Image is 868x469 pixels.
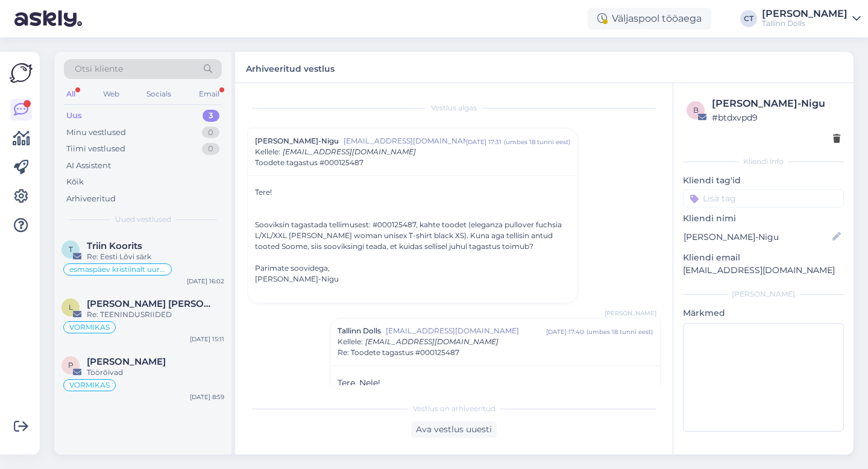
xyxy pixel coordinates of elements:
div: Tere! [255,187,570,198]
p: [EMAIL_ADDRESS][DOMAIN_NAME] [683,264,844,277]
span: P [68,360,74,370]
span: [EMAIL_ADDRESS][DOMAIN_NAME] [365,337,498,346]
span: Re: Toodete tagastus #000125487 [338,347,459,358]
div: ( umbes 18 tunni eest ) [587,327,653,336]
div: [DATE] 17:40 [546,327,584,336]
div: Re: Eesti Lõvi särk [87,251,224,262]
p: Märkmed [683,307,844,319]
div: [DATE] 8:59 [190,392,224,401]
span: [EMAIL_ADDRESS][DOMAIN_NAME] [283,147,416,156]
div: [DATE] 16:02 [187,277,224,286]
span: Kellele : [255,147,280,156]
div: [PERSON_NAME] [683,289,844,300]
div: [PERSON_NAME] [762,9,848,19]
p: Kliendi email [683,251,844,264]
div: Tallinn Dolls [762,19,848,28]
div: Kliendi info [683,156,844,167]
span: Liisa Timmi [87,298,212,309]
span: [PERSON_NAME] [605,309,656,318]
span: Kellele : [338,337,363,346]
span: Otsi kliente [75,63,123,75]
span: b [693,105,699,115]
span: T [69,245,73,254]
div: 0 [202,127,219,139]
div: AI Assistent [66,160,111,172]
p: Kliendi nimi [683,212,844,225]
span: [EMAIL_ADDRESS][DOMAIN_NAME] [344,136,466,146]
span: Tere, Nele! [338,377,380,388]
span: [EMAIL_ADDRESS][DOMAIN_NAME] [386,326,546,336]
span: esmaspäev kristiinalt uurida [69,266,166,273]
span: [PERSON_NAME]-Nigu [255,136,339,146]
div: All [64,86,78,102]
a: [PERSON_NAME]Tallinn Dolls [762,9,861,28]
div: Ava vestlus uuesti [411,421,497,438]
div: Kõik [66,176,84,188]
img: Askly Logo [10,61,33,84]
span: Toodete tagastus #000125487 [255,157,363,168]
div: Minu vestlused [66,127,126,139]
div: Uus [66,110,82,122]
span: Uued vestlused [115,214,171,225]
div: Email [197,86,222,102]
div: Väljaspool tööaega [588,8,711,30]
div: ( umbes 18 tunni eest ) [504,137,570,146]
div: Re: TEENINDUSRIIDED [87,309,224,320]
span: Vestlus on arhiveeritud [413,403,495,414]
div: Sooviksin tagastada tellimusest: #000125487, kahte toodet (eleganza pullover fuchsia L/XL/XXL [PE... [255,219,570,252]
div: Arhiveeritud [66,193,116,205]
span: Tallinn Dolls [338,326,381,336]
div: Töörõivad [87,367,224,378]
span: Pille Tamme [87,356,166,367]
div: [DATE] 15:11 [190,335,224,344]
div: Web [101,86,122,102]
div: Parimate soovidega, [255,263,570,274]
div: [PERSON_NAME]-Nigu [255,274,570,285]
div: Tiimi vestlused [66,143,125,155]
div: # btdxvpd9 [712,111,840,124]
div: CT [740,10,757,27]
div: 3 [203,110,219,122]
span: VORMIKAS [69,382,110,389]
input: Lisa tag [683,189,844,207]
input: Lisa nimi [684,230,830,244]
div: Vestlus algas [247,102,661,113]
span: VORMIKAS [69,324,110,331]
div: 0 [202,143,219,155]
div: [PERSON_NAME]-Nigu [712,96,840,111]
label: Arhiveeritud vestlus [246,59,335,75]
div: [DATE] 17:31 [466,137,502,146]
span: L [69,303,73,312]
div: Socials [144,86,174,102]
span: Triin Koorits [87,241,142,251]
p: Kliendi tag'id [683,174,844,187]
